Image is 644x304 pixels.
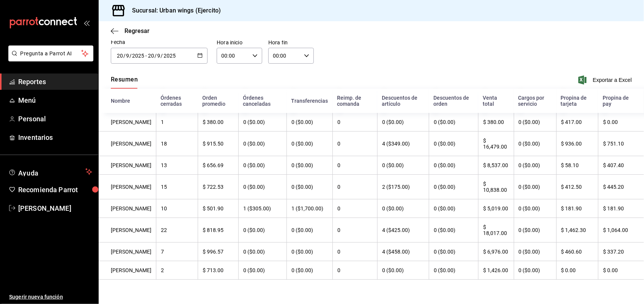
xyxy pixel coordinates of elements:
[429,113,478,132] th: 0 ($0.00)
[377,218,429,243] th: 4 ($425.00)
[556,113,598,132] th: $ 417.00
[83,20,90,26] button: open_drawer_menu
[99,175,156,199] th: [PERSON_NAME]
[198,89,238,113] th: Orden promedio
[478,218,514,243] th: $ 18,017.00
[429,199,478,218] th: 0 ($0.00)
[478,113,514,132] th: $ 380.00
[556,218,598,243] th: $ 1,462.30
[111,38,208,46] div: Fecha
[429,156,478,175] th: 0 ($0.00)
[268,40,314,45] label: Hora fin
[478,261,514,280] th: $ 1,426.00
[156,132,198,156] th: 18
[111,76,138,89] div: navigation tabs
[598,218,644,243] th: $ 1,064.00
[198,199,238,218] th: $ 501.90
[18,132,92,143] span: Inventarios
[332,113,377,132] th: 0
[478,132,514,156] th: $ 16,479.00
[99,218,156,243] th: [PERSON_NAME]
[514,199,556,218] th: 0 ($0.00)
[598,113,644,132] th: $ 0.00
[287,175,332,199] th: 0 ($0.00)
[198,113,238,132] th: $ 380.00
[556,156,598,175] th: $ 58.10
[598,156,644,175] th: $ 407.40
[238,113,287,132] th: 0 ($0.00)
[514,243,556,261] th: 0 ($0.00)
[478,89,514,113] th: Venta total
[377,156,429,175] th: 0 ($0.00)
[332,89,377,113] th: Reimp. de comanda
[478,243,514,261] th: $ 6,976.00
[238,261,287,280] th: 0 ($0.00)
[238,132,287,156] th: 0 ($0.00)
[287,199,332,218] th: 1 ($1,700.00)
[238,218,287,243] th: 0 ($0.00)
[598,243,644,261] th: $ 337.20
[598,132,644,156] th: $ 751.10
[148,53,154,59] input: Day
[145,53,147,59] span: -
[156,261,198,280] th: 2
[287,261,332,280] th: 0 ($0.00)
[514,175,556,199] th: 0 ($0.00)
[156,89,198,113] th: Órdenes cerradas
[126,53,129,59] input: Month
[111,76,138,89] button: Resumen
[429,132,478,156] th: 0 ($0.00)
[556,261,598,280] th: $ 0.00
[99,261,156,280] th: [PERSON_NAME]
[18,77,92,87] span: Reportes
[514,261,556,280] th: 0 ($0.00)
[18,167,82,176] span: Ayuda
[99,113,156,132] th: [PERSON_NAME]
[129,53,132,59] span: /
[156,199,198,218] th: 10
[198,243,238,261] th: $ 996.57
[332,261,377,280] th: 0
[429,218,478,243] th: 0 ($0.00)
[598,199,644,218] th: $ 181.90
[132,53,145,59] input: Year
[332,156,377,175] th: 0
[238,175,287,199] th: 0 ($0.00)
[238,156,287,175] th: 0 ($0.00)
[18,185,92,195] span: Recomienda Parrot
[198,175,238,199] th: $ 722.53
[99,243,156,261] th: [PERSON_NAME]
[514,156,556,175] th: 0 ($0.00)
[287,218,332,243] th: 0 ($0.00)
[377,89,429,113] th: Descuentos de artículo
[598,261,644,280] th: $ 0.00
[556,132,598,156] th: $ 936.00
[20,50,82,58] span: Pregunta a Parrot AI
[9,293,92,301] span: Sugerir nueva función
[99,156,156,175] th: [PERSON_NAME]
[377,175,429,199] th: 2 ($175.00)
[117,53,123,59] input: Day
[8,45,93,61] button: Pregunta a Parrot AI
[18,114,92,124] span: Personal
[377,199,429,218] th: 0 ($0.00)
[156,175,198,199] th: 15
[161,53,163,59] span: /
[332,199,377,218] th: 0
[18,203,92,213] span: [PERSON_NAME]
[238,199,287,218] th: 1 ($305.00)
[429,261,478,280] th: 0 ($0.00)
[126,6,221,15] h3: Sucursal: Urban wings (Ejercito)
[429,175,478,199] th: 0 ($0.00)
[287,243,332,261] th: 0 ($0.00)
[124,27,150,34] span: Regresar
[514,89,556,113] th: Cargos por servicio
[123,53,126,59] span: /
[5,55,93,63] a: Pregunta a Parrot AI
[287,113,332,132] th: 0 ($0.00)
[580,75,632,85] button: Exportar a Excel
[198,261,238,280] th: $ 713.00
[478,156,514,175] th: $ 8,537.00
[18,95,92,105] span: Menú
[238,89,287,113] th: Órdenes canceladas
